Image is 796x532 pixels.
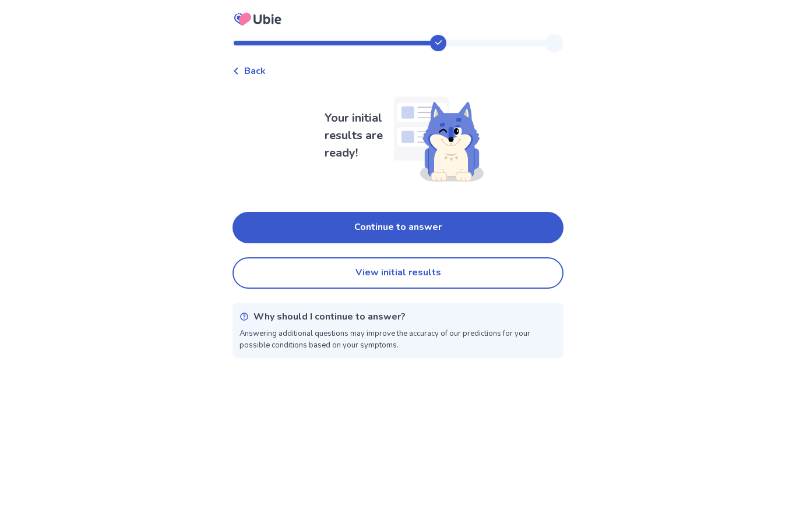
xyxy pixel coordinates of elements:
[325,109,389,162] p: Your initial results are ready!
[253,310,406,324] p: Why should I continue to answer?
[233,257,563,289] button: View initial results
[244,64,266,78] span: Back
[233,212,563,243] button: Continue to answer
[389,87,484,184] img: Shiba
[239,328,557,351] p: Answering additional questions may improve the accuracy of our predictions for your possible cond...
